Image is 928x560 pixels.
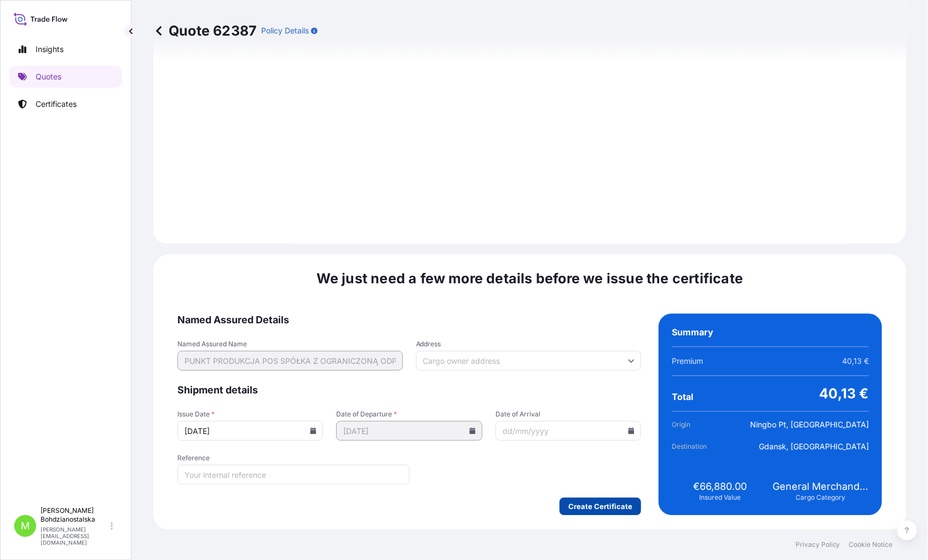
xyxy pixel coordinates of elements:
[849,540,893,549] a: Cookie Notice
[177,384,641,397] span: Shipment details
[9,66,122,88] a: Quotes
[177,410,323,419] span: Issue Date
[672,327,713,338] span: Summary
[416,351,642,370] input: Cargo owner address
[36,44,64,55] p: Insights
[177,313,641,327] span: Named Assured Details
[796,493,846,502] span: Cargo Category
[759,441,869,452] span: Gdansk, [GEOGRAPHIC_DATA]
[21,521,30,532] span: M
[36,99,77,110] p: Certificates
[750,419,869,430] span: Ningbo Pt, [GEOGRAPHIC_DATA]
[177,340,403,348] span: Named Assured Name
[672,441,733,452] span: Destination
[316,270,743,287] span: We just need a few more details before we issue the certificate
[693,480,747,493] span: €66,880.00
[495,421,641,441] input: dd/mm/yyyy
[177,454,410,462] span: Reference
[672,419,733,430] span: Origin
[177,421,323,441] input: dd/mm/yyyy
[820,385,869,402] span: 40,13 €
[41,506,108,524] p: [PERSON_NAME] Bohdzianostalska
[36,71,61,82] p: Quotes
[9,93,122,115] a: Certificates
[153,22,257,39] p: Quote 62387
[699,493,741,502] span: Insured Value
[495,410,641,419] span: Date of Arrival
[560,498,641,515] button: Create Certificate
[842,356,869,367] span: 40,13 €
[416,340,642,348] span: Address
[672,391,693,402] span: Total
[9,38,122,60] a: Insights
[568,501,632,512] p: Create Certificate
[336,410,482,419] span: Date of Departure
[261,25,309,36] p: Policy Details
[177,465,410,484] input: Your internal reference
[672,356,703,367] span: Premium
[336,421,482,441] input: dd/mm/yyyy
[773,480,869,493] span: General Merchandise
[796,540,840,549] a: Privacy Policy
[41,526,108,546] p: [PERSON_NAME][EMAIL_ADDRESS][DOMAIN_NAME]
